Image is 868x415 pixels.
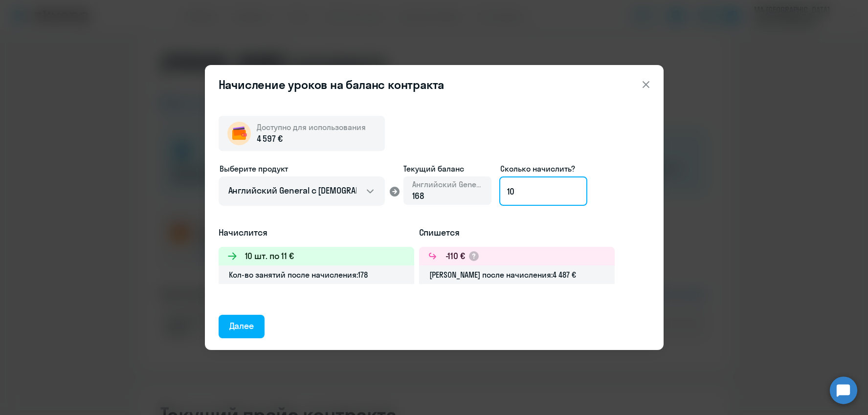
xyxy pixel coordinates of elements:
[412,190,425,201] span: 168
[220,164,288,174] span: Выберите продукт
[245,250,294,262] h3: 10 шт. по 11 €
[257,132,283,145] span: 4 597 €
[229,320,254,332] div: Далее
[219,265,414,284] div: Кол-во занятий после начисления: 178
[500,164,575,174] span: Сколько начислить?
[419,265,615,284] div: [PERSON_NAME] после начисления: 4 487 €
[419,226,615,239] h5: Спишется
[219,226,414,239] h5: Начислится
[219,315,265,338] button: Далее
[227,122,251,145] img: wallet-circle.png
[257,122,366,132] span: Доступно для использования
[205,77,664,92] header: Начисление уроков на баланс контракта
[412,179,483,190] span: Английский General
[445,250,466,262] h3: -110 €
[403,163,491,175] span: Текущий баланс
